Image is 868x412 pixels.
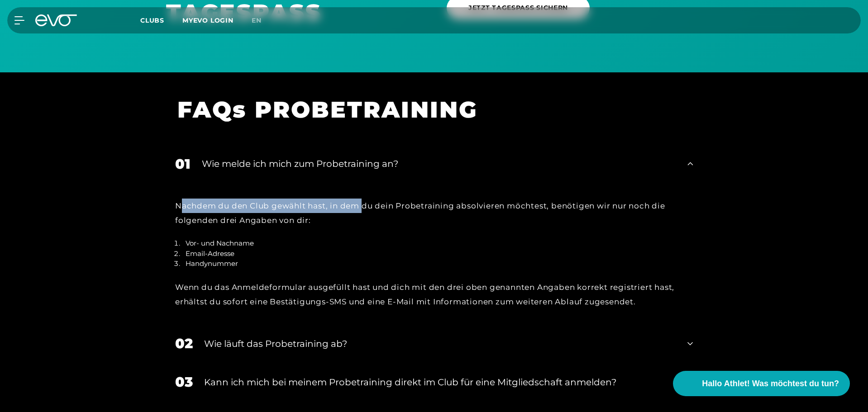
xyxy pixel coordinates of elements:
[182,249,693,259] li: Email-Adresse
[202,157,676,170] div: Wie melde ich mich zum Probetraining an?
[702,378,839,390] span: Hallo Athlet! Was möchtest du tun?
[252,15,272,26] a: en
[182,238,693,249] li: Vor- und Nachname
[177,95,679,124] h1: FAQs PROBETRAINING
[204,375,676,389] div: Kann ich mich bei meinem Probetraining direkt im Club für eine Mitgliedschaft anmelden?
[252,16,262,24] span: en
[175,333,193,354] div: 02
[140,16,182,24] a: Clubs
[175,280,693,309] div: Wenn du das Anmeldeformular ausgefüllt hast und dich mit den drei oben genannten Angaben korrekt ...
[182,259,693,269] li: Handynummer
[175,372,193,392] div: 03
[175,154,191,174] div: 01
[182,16,234,24] a: MYEVO LOGIN
[175,199,693,228] div: Nachdem du den Club gewählt hast, in dem du dein Probetraining absolvieren möchtest, benötigen wi...
[204,337,676,350] div: Wie läuft das Probetraining ab?
[140,16,164,24] span: Clubs
[673,371,850,396] button: Hallo Athlet! Was möchtest du tun?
